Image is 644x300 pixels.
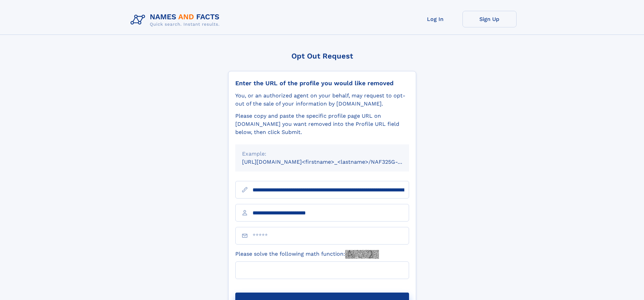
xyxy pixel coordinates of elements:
[235,79,409,87] div: Enter the URL of the profile you would like removed
[462,11,517,27] a: Sign Up
[228,52,416,60] div: Opt Out Request
[235,112,409,136] div: Please copy and paste the specific profile page URL on [DOMAIN_NAME] you want removed into the Pr...
[235,250,379,259] label: Please solve the following math function:
[235,92,409,108] div: You, or an authorized agent on your behalf, may request to opt-out of the sale of your informatio...
[408,11,462,27] a: Log In
[242,159,422,165] small: [URL][DOMAIN_NAME]<firstname>_<lastname>/NAF325G-xxxxxxxx
[242,150,402,158] div: Example:
[128,11,225,29] img: Logo Names and Facts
